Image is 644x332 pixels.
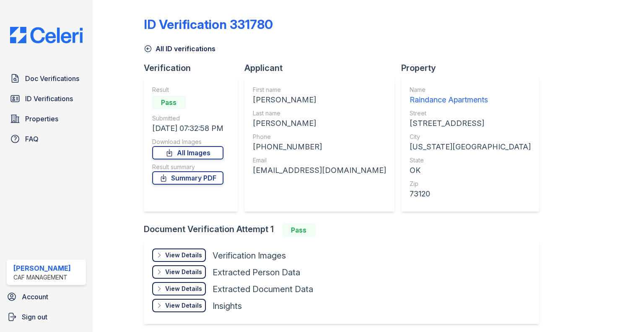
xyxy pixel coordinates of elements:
div: Verification Images [213,250,286,261]
div: View Details [165,285,202,293]
div: View Details [165,301,202,310]
div: Document Verification Attempt 1 [144,223,546,237]
span: Account [22,292,48,302]
div: ID Verification 331780 [144,17,273,32]
a: ID Verifications [7,90,86,107]
div: Pass [152,96,186,109]
div: Insights [213,300,242,312]
a: Summary PDF [152,171,223,185]
div: Submitted [152,114,223,123]
div: 73120 [410,188,531,200]
div: [EMAIL_ADDRESS][DOMAIN_NAME] [253,165,386,176]
span: Doc Verifications [25,73,79,84]
div: [PHONE_NUMBER] [253,141,386,153]
div: [PERSON_NAME] [253,94,386,106]
iframe: chat widget [609,298,636,324]
a: Sign out [3,308,89,325]
div: [DATE] 07:32:58 PM [152,123,223,134]
div: Name [410,86,531,94]
span: ID Verifications [25,94,73,104]
div: Applicant [244,62,401,74]
div: Email [253,156,386,165]
a: Account [3,288,89,305]
a: All ID verifications [144,44,216,54]
a: Doc Verifications [7,70,86,87]
div: Raindance Apartments [410,94,531,106]
a: Properties [7,110,86,127]
div: View Details [165,268,202,276]
span: Sign out [22,312,47,322]
span: Properties [25,114,58,124]
div: Result summary [152,163,223,171]
span: FAQ [25,134,39,144]
div: First name [253,86,386,94]
div: CAF Management [13,273,71,282]
a: All Images [152,146,223,159]
div: Property [401,62,546,74]
div: Result [152,86,223,94]
div: OK [410,165,531,176]
div: View Details [165,251,202,259]
div: Last name [253,109,386,118]
div: State [410,156,531,165]
a: Name Raindance Apartments [410,86,531,106]
div: [STREET_ADDRESS] [410,118,531,129]
div: [PERSON_NAME] [253,118,386,129]
div: [US_STATE][GEOGRAPHIC_DATA] [410,141,531,153]
div: Zip [410,180,531,188]
div: [PERSON_NAME] [13,263,71,273]
div: Street [410,109,531,118]
div: Phone [253,133,386,141]
div: City [410,133,531,141]
div: Extracted Document Data [213,283,313,295]
div: Pass [282,223,316,237]
div: Verification [144,62,244,74]
div: Download Images [152,138,223,146]
div: Extracted Person Data [213,267,300,278]
a: FAQ [7,131,86,147]
img: CE_Logo_Blue-a8612792a0a2168367f1c8372b55b34899dd931a85d93a1a3d3e32e68fde9ad4.png [3,27,89,43]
